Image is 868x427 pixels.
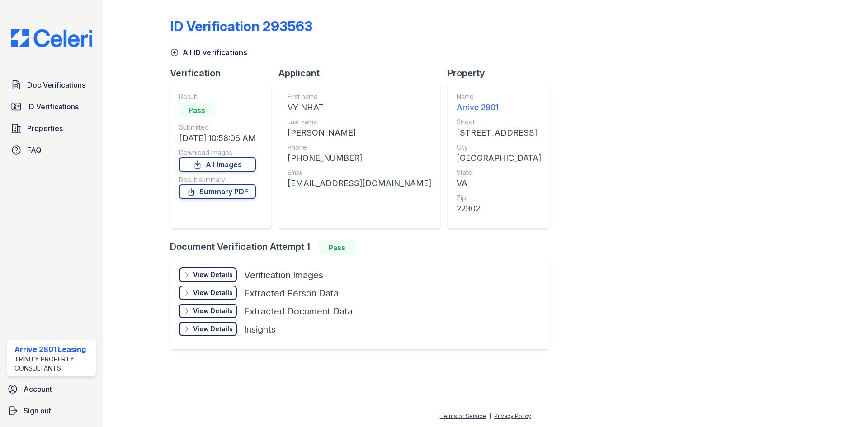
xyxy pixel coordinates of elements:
a: ID Verifications [7,98,96,116]
span: Doc Verifications [27,80,85,90]
a: FAQ [7,141,96,159]
div: [PHONE_NUMBER] [288,152,431,164]
div: Last name [288,117,431,127]
iframe: chat widget [830,391,859,418]
div: State [457,168,541,177]
a: Sign out [4,402,99,420]
a: All Images [179,157,256,172]
div: | [489,413,491,419]
div: Verification [170,67,278,80]
div: [EMAIL_ADDRESS][DOMAIN_NAME] [288,177,431,190]
div: Result summary [179,175,256,184]
div: First name [288,92,431,101]
a: Doc Verifications [7,76,96,94]
span: ID Verifications [27,101,79,112]
span: Sign out [24,405,51,416]
div: VY NHAT [288,101,431,114]
a: Terms of Service [440,413,486,419]
a: Summary PDF [179,184,256,199]
div: Street [457,117,541,127]
div: View Details [193,270,233,279]
div: VA [457,177,541,190]
div: Pass [179,103,215,117]
div: [GEOGRAPHIC_DATA] [457,152,541,164]
div: [STREET_ADDRESS] [457,127,541,139]
div: Extracted Document Data [244,305,353,318]
div: Name [457,92,541,101]
div: [PERSON_NAME] [288,127,431,139]
div: 22302 [457,202,541,215]
div: View Details [193,288,233,297]
div: Trinity Property Consultants [14,355,92,373]
div: Result [179,92,256,101]
a: Properties [7,119,96,137]
div: Pass [319,240,355,255]
div: Download Images [179,148,256,157]
a: Account [4,380,99,398]
div: Phone [288,143,431,152]
div: Verification Images [244,269,323,282]
div: Insights [244,323,276,336]
div: ID Verification 293563 [170,18,312,34]
div: Property [448,67,557,80]
div: View Details [193,324,233,333]
img: CE_Logo_Blue-a8612792a0a2168367f1c8372b55b34899dd931a85d93a1a3d3e32e68fde9ad4.png [4,29,99,47]
div: Extracted Person Data [244,287,339,300]
div: Applicant [278,67,448,80]
a: Name Arrive 2801 [457,92,541,114]
div: Submitted [179,123,256,132]
div: City [457,143,541,152]
div: Arrive 2801 Leasing [14,344,92,355]
span: Properties [27,123,63,134]
div: [DATE] 10:58:06 AM [179,132,256,145]
div: Arrive 2801 [457,101,541,114]
div: Document Verification Attempt 1 [170,240,557,255]
div: Zip [457,193,541,202]
div: Email [288,168,431,177]
a: Privacy Policy [494,413,531,419]
a: All ID verifications [170,47,247,58]
span: FAQ [27,145,42,155]
div: View Details [193,306,233,315]
span: Account [24,384,52,394]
